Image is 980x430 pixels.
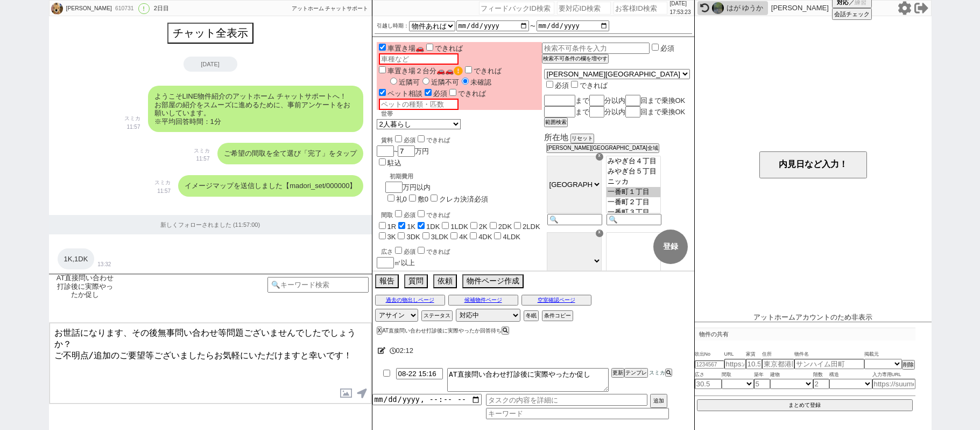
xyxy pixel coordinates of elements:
label: 引越し時期： [377,22,409,30]
label: 4DK [478,233,492,241]
span: 回まで乗換OK [640,108,686,116]
label: 近隣可 [387,78,420,86]
div: はが ゆうか [727,4,765,12]
label: できれば [424,44,463,52]
input: できれば [571,81,578,88]
label: 〜 [530,23,535,29]
span: 掲載元 [864,350,879,359]
div: 世帯 [381,110,542,118]
p: アットホームアカウントのため非表示 [753,313,872,322]
span: 回まで乗換OK [640,96,686,105]
div: ! [138,3,150,14]
button: 内見日など入力！ [759,151,867,178]
label: 敷0 [418,195,428,203]
p: 11:57 [124,123,140,131]
label: 未確認 [459,78,491,86]
label: できれば [447,89,486,98]
p: 物件の共有 [695,328,915,341]
option: 一番町１丁目 [607,187,660,197]
span: 必須 [555,81,569,89]
span: 吹出No [695,350,724,359]
button: X [377,327,383,335]
span: 間取 [722,371,754,379]
input: お客様ID検索 [614,2,667,15]
input: できれば [449,89,456,96]
input: 近隣可 [390,78,397,85]
span: アットホーム チャットサポート [292,5,369,11]
input: 検索不可条件を入力 [542,43,650,54]
span: 必須 [433,89,447,98]
img: 0hLewFiZ8dE0paPwNAgs5tNSpvECB5TkpYdlpefmhsGHhiBldIc1kLKGtsS3kyW1YedgxdLT83H3pWLGQsRGnvfl0PTX1jDVA... [712,2,724,14]
img: 0hFKOhhw_xGWRiEQlXE8lnGxJBGg5BYEB2RiUGBAUXFVJadV86SCcEUlNGRAQLJAlnHiIBCwUQRFZuAm4CfEflUGUhR1NYIVo... [51,3,63,15]
p: スミカ [124,114,140,123]
input: できれば [418,247,425,254]
div: ☓ [596,230,603,237]
div: [DATE] [184,57,237,72]
input: 10.5 [746,359,762,369]
div: 新しくフォローされました (11:57:00) [49,215,372,234]
div: [PERSON_NAME] [65,4,112,13]
span: 家賃 [746,350,762,359]
button: 登録 [653,230,688,264]
input: フィードバックID検索 [479,2,554,15]
div: AT直接問い合わせ打診後に実際やったか回答待ち [377,328,512,334]
span: URL [724,350,746,359]
input: 🔍キーワード検索 [267,277,369,293]
input: https://suumo.jp/chintai/jnc_000022489271 [872,379,915,389]
span: 所在地 [544,133,568,142]
div: 広さ [381,245,542,256]
span: 築年 [754,371,770,379]
span: 入力専用URL [872,371,915,379]
label: 車置き場２台分🚗🚗 [377,67,463,75]
button: 範囲検索 [544,117,568,127]
div: ☓ [596,153,603,161]
button: 物件ページ作成 [462,274,524,288]
option: 一番町２丁目 [607,197,660,207]
input: タスクの内容を詳細に [486,394,647,406]
div: まで 分以内 [544,95,690,106]
label: 2K [479,223,488,231]
p: [PERSON_NAME] [771,4,829,12]
div: ㎡以上 [377,245,542,268]
input: 🔍 [547,214,602,225]
button: 削除 [902,360,915,370]
label: ペット相談 [377,89,422,98]
input: できれば [465,66,472,73]
input: ペットの種類・匹数 [379,99,459,110]
button: ステータス [421,310,453,321]
label: 3K [387,233,396,241]
div: 初期費用 [390,172,488,181]
label: 1K [407,223,415,231]
input: 30.5 [695,379,722,389]
button: 空室確認ページ [521,295,591,306]
span: 必須 [404,248,415,255]
label: 3LDK [431,233,449,241]
span: 会話チェック [834,10,870,18]
label: 2DK [498,223,512,231]
label: 4LDK [503,233,520,241]
span: 住所 [762,350,794,359]
input: 2 [813,379,829,389]
label: 近隣不可 [420,78,459,86]
div: イメージマップを送信しました【madori_set/000000】 [178,175,363,197]
input: 5 [754,379,770,389]
option: みやぎ台４丁目 [607,156,660,167]
input: できれば [418,135,425,142]
button: 依頼 [433,274,457,288]
span: スミカ [648,370,665,376]
button: 追加 [650,394,667,408]
span: 02:12 [396,346,414,355]
div: ~ 万円 [377,129,450,168]
option: みやぎ台５丁目 [607,167,660,177]
div: 賃料 [381,134,450,144]
div: 間取 [381,209,542,219]
label: 必須 [660,44,674,52]
button: 更新 [611,368,624,378]
p: 11:57 [194,155,210,163]
button: [PERSON_NAME][GEOGRAPHIC_DATA]全域 [546,143,659,153]
label: 1LDK [450,223,468,231]
button: 報告 [375,274,399,288]
p: スミカ [154,178,171,187]
label: できれば [415,137,450,143]
p: 13:32 [97,260,111,269]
